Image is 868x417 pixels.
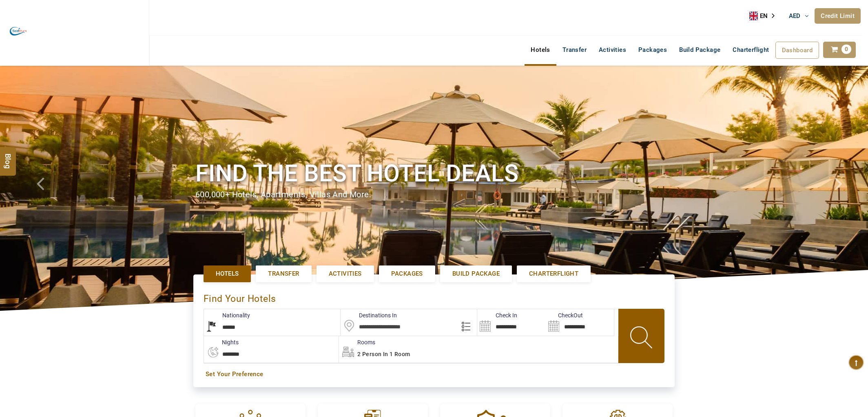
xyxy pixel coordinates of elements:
div: Find Your Hotels [204,285,664,309]
a: Transfer [256,265,311,282]
a: Activities [593,42,632,58]
h1: Find the best hotel deals [195,158,673,189]
span: Dashboard [782,47,813,54]
label: CheckOut [546,311,583,319]
span: Blog [3,154,13,161]
a: Build Package [673,42,726,58]
span: 2 Person in 1 Room [357,351,410,357]
a: EN [749,10,780,22]
input: Search [477,309,545,336]
label: Check In [477,311,517,319]
span: Packages [391,270,423,278]
a: Hotels [204,265,251,282]
label: Rooms [339,338,375,346]
a: Charterflight [517,265,591,282]
a: 0 [823,42,856,58]
a: Charterflight [726,42,775,58]
img: The Royal Line Holidays [6,4,32,59]
span: Charterflight [529,270,578,278]
div: Language [749,10,780,22]
a: Set Your Preference [206,370,662,379]
span: Hotels [216,270,239,278]
span: Activities [329,270,362,278]
label: Destinations In [341,311,397,319]
aside: Language selected: English [749,10,780,22]
input: Search [546,309,614,336]
a: Credit Limit [815,8,861,24]
label: Nationality [204,311,250,319]
span: 0 [841,45,851,54]
span: Transfer [268,270,299,278]
a: Activities [317,265,374,282]
span: Build Package [452,270,500,278]
label: nights [204,338,239,346]
a: Hotels [525,42,556,58]
a: Packages [379,265,435,282]
a: Build Package [440,265,512,282]
a: Transfer [556,42,593,58]
span: Charterflight [733,46,769,54]
div: 600,000+ hotels, apartments, villas and more. [195,189,673,201]
span: AED [789,12,801,20]
a: Packages [632,42,673,58]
